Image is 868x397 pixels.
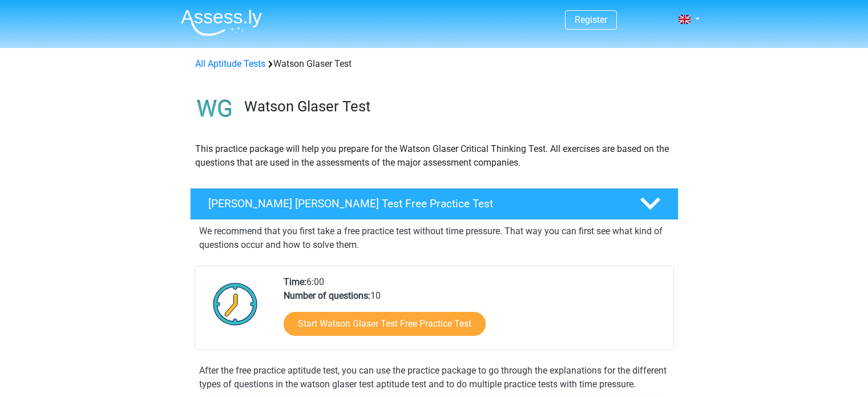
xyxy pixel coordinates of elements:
[284,290,370,301] b: Number of questions:
[191,85,239,133] img: watson glaser test
[244,98,669,115] h3: Watson Glaser Test
[191,57,678,71] div: Watson Glaser Test
[195,142,673,170] p: This practice package will help you prepare for the Watson Glaser Critical Thinking Test. All exe...
[185,188,683,220] a: [PERSON_NAME] [PERSON_NAME] Test Free Practice Test
[284,276,306,287] b: Time:
[207,275,264,332] img: Clock
[284,312,486,336] a: Start Watson Glaser Test Free Practice Test
[195,58,265,69] a: All Aptitude Tests
[275,275,673,350] div: 6:00 10
[199,224,669,252] p: We recommend that you first take a free practice test without time pressure. That way you can fir...
[181,9,262,36] img: Assessly
[208,197,621,210] h4: [PERSON_NAME] [PERSON_NAME] Test Free Practice Test
[195,364,674,391] div: After the free practice aptitude test, you can use the practice package to go through the explana...
[575,14,607,25] a: Register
